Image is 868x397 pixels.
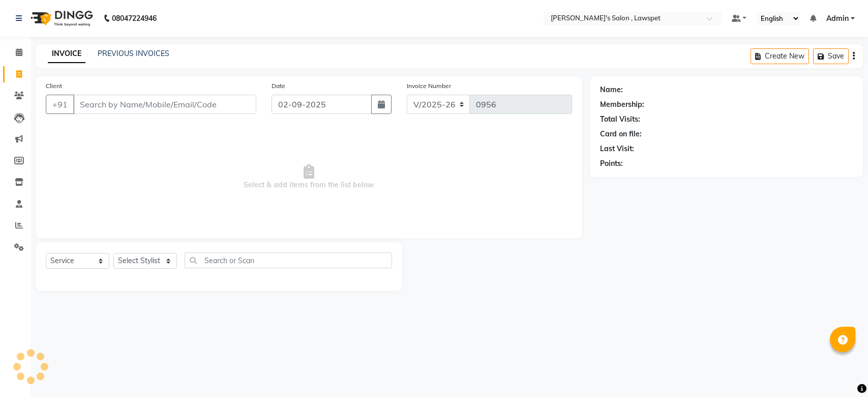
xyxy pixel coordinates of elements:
b: 08047224946 [112,4,157,33]
a: PREVIOUS INVOICES [98,49,169,58]
button: Save [813,48,849,64]
iframe: chat widget [825,356,858,387]
a: INVOICE [48,45,85,63]
div: Points: [600,158,623,169]
div: Card on file: [600,129,642,139]
div: Last Visit: [600,144,634,154]
div: Name: [600,84,623,95]
label: Date [272,81,285,91]
div: Total Visits: [600,114,640,125]
span: Admin [826,13,849,24]
img: logo [26,4,96,33]
input: Search or Scan [185,252,392,268]
input: Search by Name/Mobile/Email/Code [73,95,256,114]
button: Create New [751,48,809,64]
div: Membership: [600,99,644,110]
label: Invoice Number [407,81,451,91]
span: Select & add items from the list below [46,126,572,228]
label: Client [46,81,62,91]
button: +91 [46,95,74,114]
